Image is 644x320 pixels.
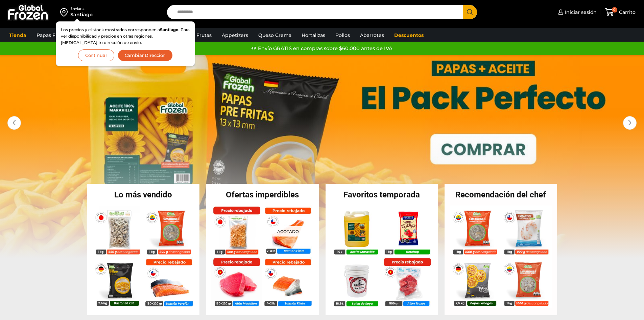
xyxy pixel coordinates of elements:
[298,29,329,42] a: Hortalizas
[33,29,69,42] a: Papas Fritas
[61,26,190,46] p: Los precios y el stock mostrados corresponden a . Para ver disponibilidad y precios en otras regi...
[118,49,173,61] button: Cambiar Dirección
[78,49,114,61] button: Continuar
[60,6,70,18] img: address-field-icon.svg
[272,226,304,236] p: Agotado
[612,7,617,13] span: 0
[357,29,387,42] a: Abarrotes
[255,29,295,42] a: Queso Crema
[445,191,557,199] h2: Recomendación del chef
[617,9,636,16] span: Carrito
[623,116,637,130] div: Next slide
[326,191,438,199] h2: Favoritos temporada
[7,116,21,130] div: Previous slide
[332,29,353,42] a: Pollos
[70,11,93,18] div: Santiago
[556,5,597,19] a: Iniciar sesión
[563,9,597,16] span: Iniciar sesión
[218,29,252,42] a: Appetizers
[87,191,200,199] h2: Lo más vendido
[603,4,637,20] a: 0 Carrito
[6,29,30,42] a: Tienda
[160,27,178,32] strong: Santiago
[463,5,477,19] button: Search button
[206,191,319,199] h2: Ofertas imperdibles
[391,29,427,42] a: Descuentos
[70,6,93,11] div: Enviar a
